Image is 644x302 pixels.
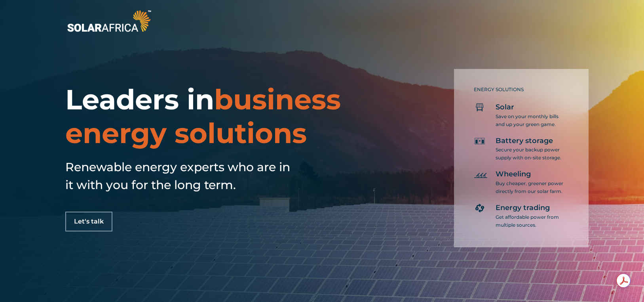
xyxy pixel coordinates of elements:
span: Let's talk [74,218,104,225]
span: business energy solutions [65,82,341,150]
p: Buy cheaper, greener power directly from our solar farm. [496,180,565,195]
span: Solar [496,103,514,112]
p: Save on your monthly bills and up your green game. [496,113,565,128]
a: Let's talk [65,212,112,231]
span: Energy trading [496,203,550,213]
p: Get affordable power from multiple sources. [496,213,565,229]
h5: Renewable energy experts who are in it with you for the long term. [65,158,295,194]
p: Secure your backup power supply with on-site storage. [496,146,565,162]
span: Battery storage [496,136,553,146]
h5: ENERGY SOLUTIONS [474,87,565,92]
span: Wheeling [496,170,531,179]
h1: Leaders in [65,83,377,150]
